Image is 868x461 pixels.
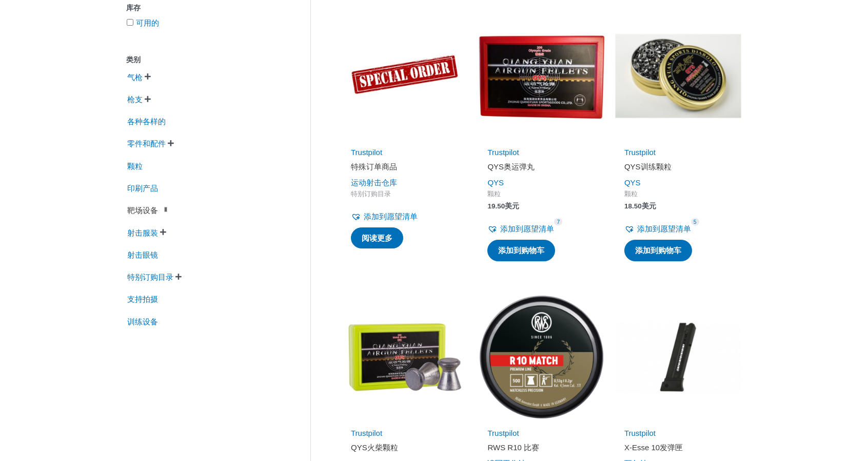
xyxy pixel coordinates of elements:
a: QYS训练颗粒 [624,162,732,176]
font: QYS奥运弹丸 [487,162,535,171]
font: 添加到购物车 [498,246,544,255]
font: 颗粒 [624,190,638,198]
font: 零件和配件 [127,139,166,148]
font: 射击眼镜 [127,251,158,259]
img: QYS火柴颗粒 [342,294,468,420]
font:  [145,73,151,80]
a: 特别订购目录 [126,272,174,280]
font: 枪支 [127,95,143,104]
font: 添加到购物车 [635,246,681,255]
font: QYS火柴颗粒 [351,443,398,452]
a: QYS奥运弹丸 [487,162,595,176]
a: Trustpilot [624,148,656,157]
a: 添加到愿望清单 [351,209,418,224]
font: 阅读更多 [362,234,392,242]
a: 零件和配件 [126,139,167,147]
font: 印刷产品 [127,184,158,193]
a: 特殊订单商品 [351,162,459,176]
font: 类别 [126,55,141,64]
font: 靶场设备 [127,206,158,215]
a: 各种各样的 [126,116,167,125]
font: RWS R10 比赛 [487,443,539,452]
font:  [145,95,151,103]
a: Trustpilot [487,148,519,157]
img: QYS训练颗粒 [615,13,741,139]
font:  [175,273,182,280]
a: 训练设备 [126,316,159,325]
a: 靶场设备 [126,205,171,214]
a: 枪支 [126,94,144,103]
font: 添加到愿望清单 [364,212,418,221]
font: 库存 [126,4,141,12]
a: 射击眼镜 [126,249,159,258]
a: QYS [487,178,504,187]
a: X-Esse 10发弹匣 [624,443,732,456]
a: RWS R10 比赛 [487,443,595,456]
img: 特殊订单商品 [342,13,468,139]
a: 了解有关“特殊订单商品”的更多信息 [351,227,403,249]
a: 可用的 [136,18,159,27]
input: 可用的 [127,19,133,26]
font: 7 [557,219,560,225]
img: QYS奥运弹丸 [478,13,604,139]
a: 气枪 [126,72,144,81]
a: QYS火柴颗粒 [351,443,459,456]
img: X-Esse 10发弹匣 [615,294,741,420]
a: 支持拍摄 [126,294,159,303]
font: 5 [694,219,697,225]
a: 运动射击仓库 [351,178,397,187]
font: 添加到愿望清单 [500,224,554,233]
font: 18.50 [624,202,642,210]
font: 添加到愿望清单 [637,224,691,233]
font: 美元 [642,202,656,210]
font:  [168,140,174,147]
font: 美元 [505,202,519,210]
font: QYS训练颗粒 [624,162,672,171]
font: 特别订购目录 [351,190,391,198]
font: 颗粒 [487,190,501,198]
a: Trustpilot [624,429,656,437]
font: 气枪 [127,73,143,82]
font: 各种各样的 [127,117,166,126]
a: 射击服装 [126,227,159,236]
font: 19.50 [487,202,505,210]
font: 颗粒 [127,162,143,170]
font: 特殊订单商品 [351,162,397,171]
a: 加入购物车：“QYS 训练颗粒” [624,240,692,261]
img: RWS R10 比赛 [478,294,604,420]
font: 支持拍摄 [127,295,158,304]
a: Trustpilot [351,148,382,157]
font: X-Esse 10发弹匣 [624,443,683,452]
font: 特别订购目录 [127,273,173,281]
a: 添加到愿望清单 [624,222,691,236]
a: 印刷产品 [126,183,159,191]
font: 训练设备 [127,317,158,326]
a: QYS [624,178,641,187]
font:  [160,228,166,236]
a: 添加到愿望清单 [487,222,554,236]
a: 颗粒 [126,161,144,169]
a: Trustpilot [487,429,519,437]
font: 射击服装 [127,228,158,237]
a: Trustpilot [351,429,382,437]
a: 加入购物车：“QYS 奥林匹克颗粒” [487,240,555,261]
